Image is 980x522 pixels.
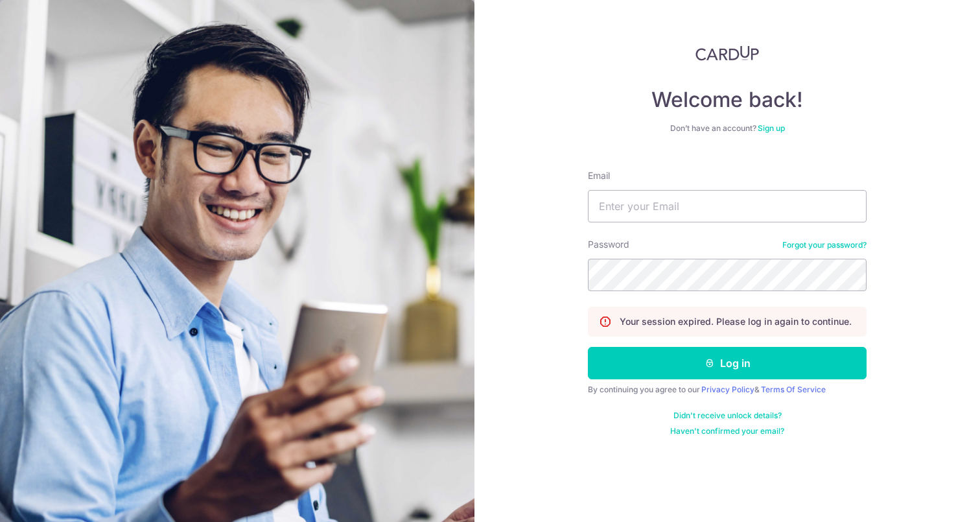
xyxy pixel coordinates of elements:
a: Haven't confirmed your email? [670,426,784,436]
a: Forgot your password? [782,240,867,250]
label: Email [588,169,610,182]
div: Don’t have an account? [588,123,867,134]
p: Your session expired. Please log in again to continue. [620,315,852,328]
input: Enter your Email [588,190,867,222]
a: Privacy Policy [701,385,754,394]
div: By continuing you agree to our & [588,385,867,395]
a: Terms Of Service [761,385,826,394]
a: Sign up [758,123,785,133]
label: Password [588,238,629,251]
img: CardUp Logo [695,45,759,61]
a: Didn't receive unlock details? [673,410,782,421]
h4: Welcome back! [588,87,867,113]
button: Log in [588,347,867,379]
